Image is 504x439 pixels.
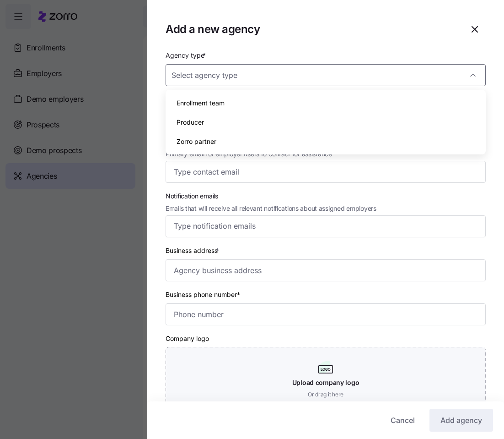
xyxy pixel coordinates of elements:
input: Phone number [166,303,486,325]
label: Business address [166,246,221,256]
input: Type notification emails [174,220,461,232]
button: Cancel [383,409,422,432]
label: Company logo [166,334,209,344]
label: Agency type [166,50,208,60]
label: Business phone number* [166,290,240,300]
input: Agency business address [166,259,486,281]
span: Emails that will receive all relevant notifications about assigned employers [166,203,376,214]
button: Add agency [429,409,493,432]
span: Cancel [391,415,415,426]
input: Type contact email [166,161,486,183]
h1: Add a new agency [166,22,456,36]
span: Zorro partner [177,137,216,147]
span: Notification emails [166,191,376,201]
span: Primary email for employer users to contact for assistance [166,149,332,159]
input: Select agency type [166,64,486,86]
span: Producer [177,117,204,127]
span: Add agency [440,415,482,426]
span: Enrollment team [177,98,225,108]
